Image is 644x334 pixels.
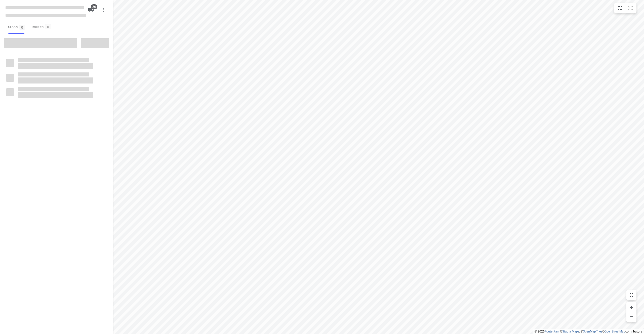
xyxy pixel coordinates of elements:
[605,330,625,333] a: OpenStreetMap
[614,3,636,13] div: small contained button group
[562,330,579,333] a: Stadia Maps
[583,330,602,333] a: OpenMapTiles
[615,3,625,13] button: Map settings
[535,330,642,333] li: © 2025 , © , © © contributors
[545,330,559,333] a: Routetitan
